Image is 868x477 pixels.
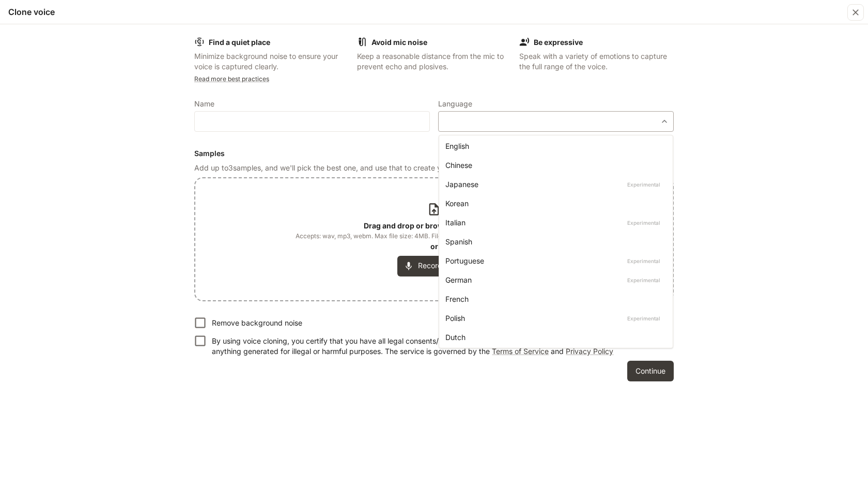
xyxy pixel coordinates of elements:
div: Korean [445,198,662,209]
p: Experimental [625,180,662,189]
div: German [445,274,662,285]
div: French [445,294,662,304]
div: Italian [445,217,662,228]
div: Portuguese [445,255,662,266]
p: Experimental [625,314,662,323]
div: Japanese [445,179,662,190]
div: Spanish [445,236,662,247]
p: Experimental [625,275,662,285]
div: Chinese [445,160,662,171]
div: Dutch [445,332,662,343]
div: English [445,141,662,151]
p: Experimental [625,256,662,266]
div: Polish [445,313,662,324]
p: Experimental [625,218,662,227]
